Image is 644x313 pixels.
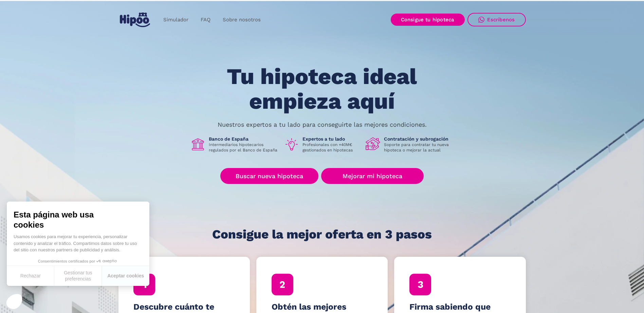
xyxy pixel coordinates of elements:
h1: Banco de España [209,136,279,142]
h1: Tu hipoteca ideal empieza aquí [193,64,450,113]
h1: Consigue la mejor oferta en 3 pasos [212,228,432,241]
p: Profesionales con +40M€ gestionados en hipotecas [302,142,360,153]
a: home [118,10,152,30]
a: Sobre nosotros [217,13,267,26]
p: Intermediarios hipotecarios regulados por el Banco de España [209,142,279,153]
a: FAQ [195,13,217,26]
p: Soporte para contratar tu nueva hipoteca o mejorar la actual [384,142,454,153]
a: Simulador [157,13,195,26]
h1: Contratación y subrogación [384,136,454,142]
a: Consigue tu hipoteca [391,14,465,26]
a: Mejorar mi hipoteca [321,168,423,184]
a: Escríbenos [467,13,526,26]
h1: Expertos a tu lado [302,136,360,142]
p: Nuestros expertos a tu lado para conseguirte las mejores condiciones. [218,122,427,127]
div: Escríbenos [487,17,515,23]
a: Buscar nueva hipoteca [220,168,318,184]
